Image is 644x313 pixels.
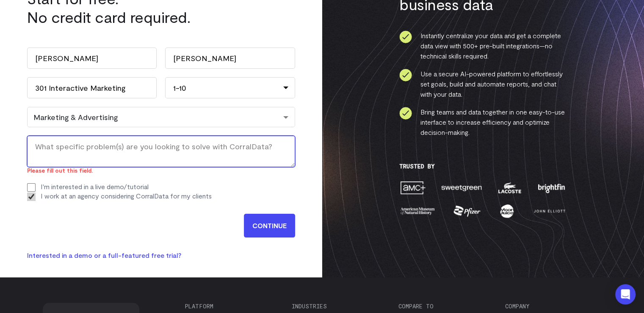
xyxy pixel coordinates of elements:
[244,214,295,238] input: CONTINUE
[27,251,181,259] a: Interested in a demo or a full-featured free trial?
[185,303,277,310] h3: Platform
[165,48,295,69] input: Last Name
[399,163,567,170] h3: Trusted By
[33,112,289,122] div: Marketing & Advertising
[41,182,149,190] label: I'm interested in a live demo/tutorial
[27,48,157,69] input: First Name
[165,77,295,98] div: 1-10
[399,69,567,99] li: Use a secure AI-powered platform to effortlessly set goals, build and automate reports, and chat ...
[292,303,384,310] h3: Industries
[27,167,295,174] div: Please fill out this field.
[399,107,567,137] li: Bring teams and data together in one easy-to-use interface to increase efficiency and optimize de...
[505,303,597,310] h3: Company
[27,77,157,98] input: Company Name
[615,284,636,305] div: Open Intercom Messenger
[399,31,567,61] li: Instantly centralize your data and get a complete data view with 500+ pre-built integrations—no t...
[398,303,491,310] h3: Compare to
[41,192,212,200] label: I work at an agency considering CorralData for my clients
